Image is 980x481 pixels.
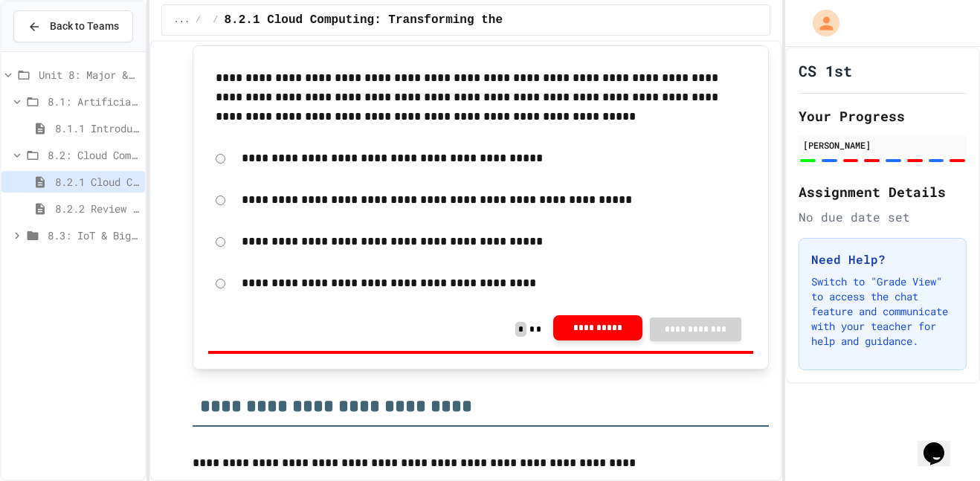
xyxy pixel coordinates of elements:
[811,274,954,349] p: Switch to "Grade View" to access the chat feature and communicate with your teacher for help and ...
[48,147,139,163] span: 8.2: Cloud Computing
[803,138,962,152] div: [PERSON_NAME]
[797,6,843,40] div: My Account
[225,11,603,29] span: 8.2.1 Cloud Computing: Transforming the Digital World
[799,106,967,126] h2: Your Progress
[48,94,139,109] span: 8.1: Artificial Intelligence Basics
[55,120,139,136] span: 8.1.1 Introduction to Artificial Intelligence
[799,181,967,202] h2: Assignment Details
[799,208,967,226] div: No due date set
[174,14,190,26] span: ...
[13,10,133,42] button: Back to Teams
[39,67,139,83] span: Unit 8: Major & Emerging Technologies
[811,251,954,268] h3: Need Help?
[196,14,201,26] span: /
[48,227,139,243] span: 8.3: IoT & Big Data
[213,14,218,26] span: /
[55,201,139,216] span: 8.2.2 Review - Cloud Computing
[50,19,119,34] span: Back to Teams
[918,422,965,466] iframe: chat widget
[799,60,852,81] h1: CS 1st
[55,174,139,190] span: 8.2.1 Cloud Computing: Transforming the Digital World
